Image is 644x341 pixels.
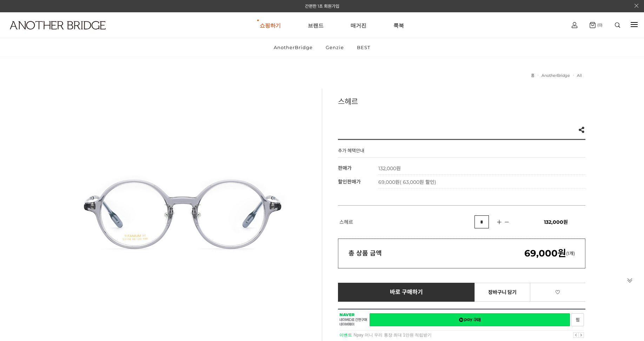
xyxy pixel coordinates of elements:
[531,73,535,78] a: 홈
[339,333,352,337] strong: 이벤트
[378,165,401,172] strong: 132,000원
[370,313,570,326] a: 새창
[260,13,281,38] a: 쇼핑하기
[378,179,436,185] span: 69,000원
[590,22,596,28] img: cart
[502,219,511,225] img: 수량감소
[615,22,620,28] img: search
[338,165,352,171] span: 판매가
[338,147,364,157] h4: 추가 혜택안내
[338,96,585,106] h3: 스헤르
[320,38,350,56] a: Genzie
[524,248,566,259] em: 69,000원
[59,89,306,336] img: d510b45a4ad4f995a62eae61b81610e8.jpg
[544,219,568,225] span: 132,000원
[524,250,575,256] span: (1개)
[571,313,584,326] a: 새창
[577,73,582,78] a: All
[4,21,100,47] a: logo
[354,333,432,337] a: Npay 머니 우리 통장 최대 1만원 적립받기
[494,219,504,226] img: 수량증가
[348,249,382,257] strong: 총 상품 금액
[390,289,423,295] span: 바로 구매하기
[351,13,366,38] a: 매거진
[590,22,603,28] a: (0)
[338,283,475,302] a: 바로 구매하기
[542,73,570,78] a: AnotherBridge
[10,21,106,29] img: logo
[393,13,404,38] a: 룩북
[338,206,475,239] td: 스헤르
[572,22,577,28] img: cart
[308,13,324,38] a: 브랜드
[596,22,603,27] span: (0)
[351,38,376,56] a: BEST
[400,179,436,185] span: ( 63,000원 할인)
[474,283,530,302] a: 장바구니 담기
[338,179,361,185] span: 할인판매가
[305,4,339,9] a: 간편한 1초 회원가입
[268,38,319,56] a: AnotherBridge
